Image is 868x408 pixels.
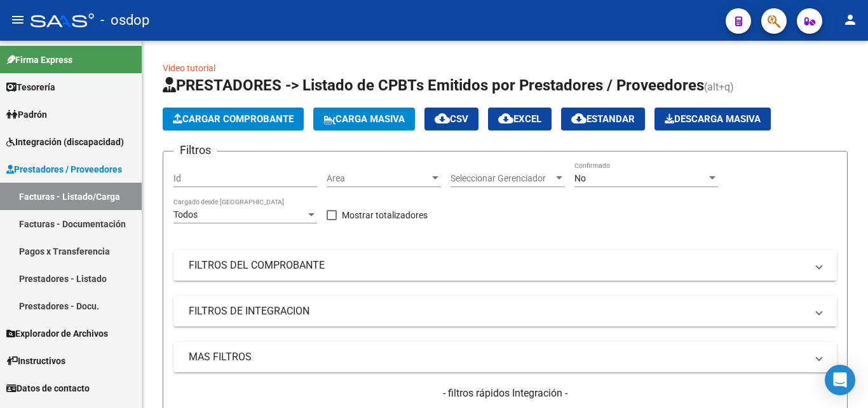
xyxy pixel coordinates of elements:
span: CSV [435,113,468,125]
mat-panel-title: MAS FILTROS [189,350,806,364]
span: Carga Masiva [323,113,405,125]
span: Explorador de Archivos [6,327,108,341]
span: PRESTADORES -> Listado de CPBTs Emitidos por Prestadores / Proveedores [163,76,704,94]
mat-icon: cloud_download [435,111,450,126]
span: Prestadores / Proveedores [6,162,122,176]
h3: Filtros [173,141,217,159]
div: Open Intercom Messenger [825,365,855,395]
mat-icon: cloud_download [498,111,513,126]
mat-icon: cloud_download [571,111,587,126]
button: Cargar Comprobante [163,108,304,130]
mat-expansion-panel-header: FILTROS DE INTEGRACION [173,296,837,327]
span: Mostrar totalizadores [342,208,428,223]
button: CSV [424,108,478,130]
span: (alt+q) [704,81,734,93]
button: Carga Masiva [313,108,415,130]
span: Cargar Comprobante [173,113,294,125]
mat-panel-title: FILTROS DEL COMPROBANTE [189,258,806,272]
span: Padrón [6,108,47,122]
mat-expansion-panel-header: MAS FILTROS [173,342,837,372]
span: Tesorería [6,80,55,94]
span: Instructivos [6,354,65,368]
a: Video tutorial [163,63,215,73]
span: Todos [173,209,198,220]
span: Datos de contacto [6,381,90,395]
span: Estandar [571,113,635,125]
span: - osdop [100,6,149,34]
span: EXCEL [498,113,541,125]
span: No [574,173,586,183]
button: EXCEL [488,108,552,130]
mat-expansion-panel-header: FILTROS DEL COMPROBANTE [173,250,837,281]
mat-icon: menu [10,12,25,27]
mat-icon: person [843,12,858,27]
button: Descarga Masiva [654,108,771,130]
span: Integración (discapacidad) [6,135,124,149]
h4: - filtros rápidos Integración - [173,386,837,400]
span: Area [327,173,430,184]
mat-panel-title: FILTROS DE INTEGRACION [189,304,806,318]
span: Firma Express [6,53,72,67]
app-download-masive: Descarga masiva de comprobantes (adjuntos) [654,108,771,130]
button: Estandar [561,108,645,130]
span: Descarga Masiva [665,113,761,125]
span: Seleccionar Gerenciador [451,173,553,184]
